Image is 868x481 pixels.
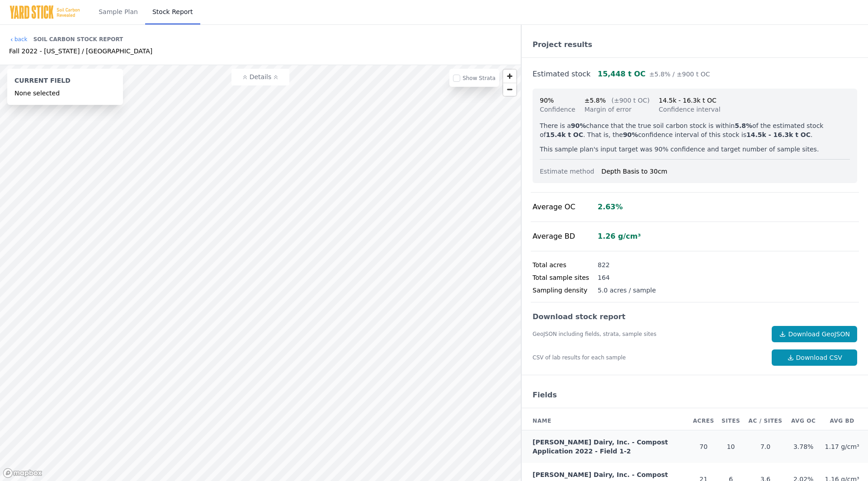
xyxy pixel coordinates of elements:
[611,97,650,104] span: (±900 t OC)
[14,76,116,89] div: Current Field
[659,105,721,114] div: Confidence interval
[533,40,592,49] a: Project results
[744,412,787,430] th: AC / Sites
[598,202,623,212] div: 2.63%
[533,439,668,455] a: [PERSON_NAME] Dairy, Inc. - Compost Application 2022 - Field 1-2
[540,105,576,114] div: Confidence
[689,430,718,463] td: 70
[820,412,868,430] th: AVG BD
[9,36,28,43] a: back
[718,412,744,430] th: Sites
[585,97,606,104] span: ±5.8%
[772,326,857,342] a: Download GeoJSON
[9,47,152,56] div: Fall 2022 - [US_STATE] / [GEOGRAPHIC_DATA]
[533,231,598,242] div: Average BD
[787,430,820,463] td: 3.78%
[735,122,752,129] strong: 5.8%
[598,69,710,80] div: 15,448 t OC
[533,260,598,269] div: Total acres
[772,349,857,366] a: Download CSV
[3,468,42,478] a: Mapbox logo
[744,430,787,463] td: 7.0
[787,412,820,430] th: AVG OC
[540,121,850,139] p: There is a chance that the true soil carbon stock is within of the estimated stock of . That is, ...
[533,286,598,295] div: Sampling density
[503,83,516,96] button: Zoom out
[533,311,857,322] div: Download stock report
[533,354,764,361] div: CSV of lab results for each sample
[659,97,717,104] span: 14.5k - 16.3k t OC
[522,382,868,408] div: Fields
[533,70,590,78] a: Estimated stock
[540,145,850,154] p: This sample plan's input target was 90% confidence and target number of sample sites.
[533,273,598,282] div: Total sample sites
[522,412,689,430] th: Name
[598,260,610,269] div: 822
[598,286,656,295] div: 5.0 acres / sample
[533,202,598,212] div: Average OC
[598,273,610,282] div: 164
[601,167,850,176] div: Depth Basis to 30cm
[585,105,650,114] div: Margin of error
[540,167,601,176] div: Estimate method
[649,71,710,78] span: ±5.8% / ±900 t OC
[546,131,583,138] strong: 15.4k t OC
[623,131,638,138] strong: 90%
[746,131,811,138] strong: 14.5k - 16.3k t OC
[718,430,744,463] td: 10
[820,430,868,463] td: 1.17 g/cm³
[503,70,516,83] button: Zoom in
[9,5,80,19] img: Yard Stick Logo
[571,122,586,129] strong: 90%
[462,75,495,81] label: Show Strata
[540,97,554,104] span: 90%
[689,412,718,430] th: Acres
[33,32,123,47] div: Soil Carbon Stock Report
[598,231,641,242] div: 1.26 g/cm³
[533,330,764,338] div: GeoJSON including fields, strata, sample sites
[231,69,289,85] button: Details
[14,89,116,98] div: None selected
